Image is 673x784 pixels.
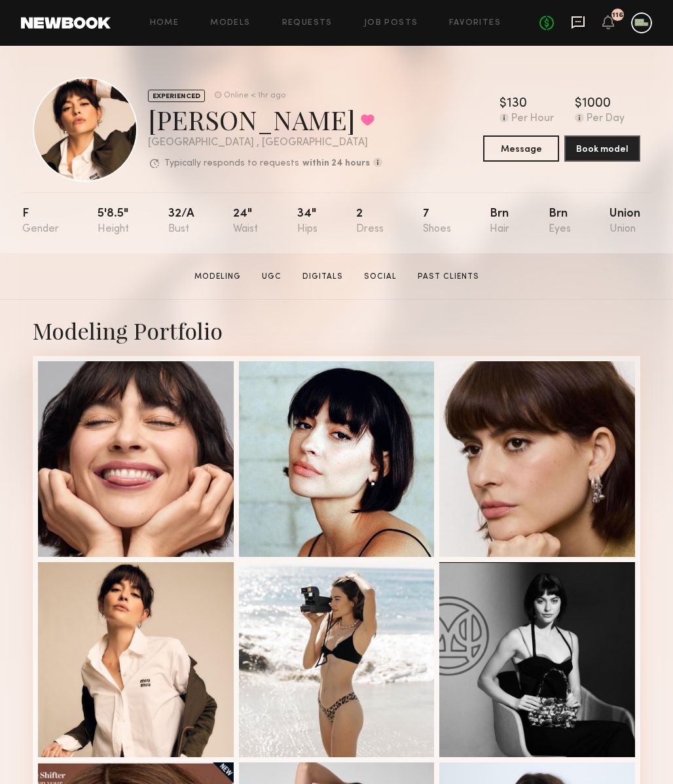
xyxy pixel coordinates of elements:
div: 130 [507,98,527,111]
div: Modeling Portfolio [33,315,640,346]
div: 34" [297,208,318,235]
a: Digitals [297,271,348,283]
div: Brn [549,208,571,235]
div: 116 [612,12,623,19]
a: Job Posts [364,19,418,27]
div: 2 [356,208,384,235]
button: Book model [564,135,640,162]
a: Favorites [449,19,501,27]
a: UGC [257,271,287,283]
div: Online < 1hr ago [224,92,285,100]
div: Per Hour [511,113,554,125]
a: Requests [282,19,333,27]
a: Social [359,271,402,283]
div: [PERSON_NAME] [148,102,382,137]
a: Past Clients [412,271,484,283]
div: [GEOGRAPHIC_DATA] , [GEOGRAPHIC_DATA] [148,137,382,149]
div: Union [609,208,640,235]
div: 5'8.5" [98,208,129,235]
a: Modeling [189,271,246,283]
div: 7 [423,208,451,235]
div: Per Day [587,113,625,125]
a: Models [210,19,250,27]
div: $ [575,98,582,111]
div: 24" [233,208,258,235]
div: $ [500,98,507,111]
b: within 24 hours [302,159,370,168]
div: EXPERIENCED [148,90,205,102]
a: Home [150,19,179,27]
div: 32/a [168,208,194,235]
p: Typically responds to requests [164,159,299,168]
div: Brn [490,208,509,235]
button: Message [483,135,559,162]
div: 1000 [582,98,611,111]
div: F [22,208,59,235]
